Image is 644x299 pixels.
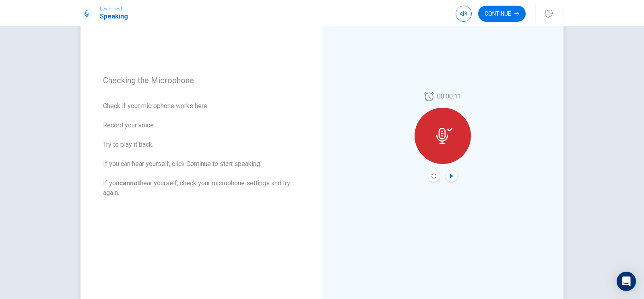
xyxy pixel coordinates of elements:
[119,179,140,187] u: cannot
[617,272,636,291] div: Open Intercom Messenger
[103,76,299,85] span: Checking the Microphone
[100,12,128,21] h1: Speaking
[428,170,440,182] button: Record Again
[478,6,526,22] button: Continue
[446,170,457,182] button: Play Audio
[437,92,461,101] span: 00:00:11
[103,101,299,198] span: Check if your microphone works here. Record your voice. Try to play it back. If you can hear your...
[100,6,128,12] span: Level Test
